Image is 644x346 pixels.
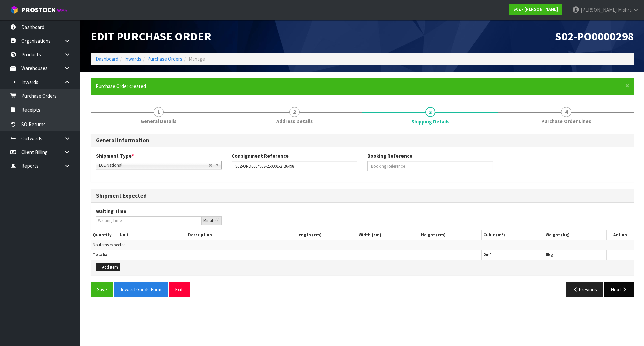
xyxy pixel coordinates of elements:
[96,263,120,271] button: Add Item
[541,118,591,125] span: Purchase Order Lines
[555,29,634,43] span: S02-PO0000298
[606,230,634,240] th: Action
[544,250,606,260] th: kg
[483,252,486,257] span: 0
[544,230,606,240] th: Weight (kg)
[141,118,176,125] span: General Details
[91,230,118,240] th: Quantity
[189,56,205,62] span: Manage
[169,282,190,297] button: Exit
[96,56,118,62] a: Dashboard
[96,83,146,89] span: Purchase Order created
[21,6,56,14] span: ProStock
[419,230,482,240] th: Height (cm)
[604,282,634,297] button: Next
[124,56,141,62] a: Inwards
[581,7,617,13] span: [PERSON_NAME]
[99,161,209,169] span: LCL National
[96,137,629,144] h3: General Information
[96,152,134,159] label: Shipment Type
[96,216,202,225] input: Waiting Time
[513,6,558,12] strong: S02 - [PERSON_NAME]
[566,282,604,297] button: Previous
[425,107,435,117] span: 3
[118,230,186,240] th: Unit
[625,81,629,90] span: ×
[147,56,182,62] a: Purchase Orders
[232,152,289,159] label: Consignment Reference
[114,282,168,297] button: Inward Goods Form
[618,7,632,13] span: Mishra
[96,208,126,215] label: Waiting Time
[91,29,211,43] span: Edit Purchase Order
[482,230,544,240] th: Cubic (m³)
[91,129,634,302] span: Shipping Details
[482,250,544,260] th: m³
[509,4,562,15] a: S02 - [PERSON_NAME]
[91,282,113,297] button: Save
[91,240,634,250] td: No items expected
[294,230,357,240] th: Length (cm)
[289,107,300,117] span: 2
[10,6,18,14] img: cube-alt.png
[411,118,449,125] span: Shipping Details
[154,107,164,117] span: 1
[202,216,222,225] div: Minute(s)
[276,118,313,125] span: Address Details
[186,230,294,240] th: Description
[96,193,629,199] h3: Shipment Expected
[91,250,482,260] th: Totals:
[232,161,358,171] input: Consignment Reference
[57,7,67,14] small: WMS
[357,230,419,240] th: Width (cm)
[367,161,493,171] input: Booking Reference
[546,252,548,257] span: 0
[561,107,571,117] span: 4
[367,152,412,159] label: Booking Reference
